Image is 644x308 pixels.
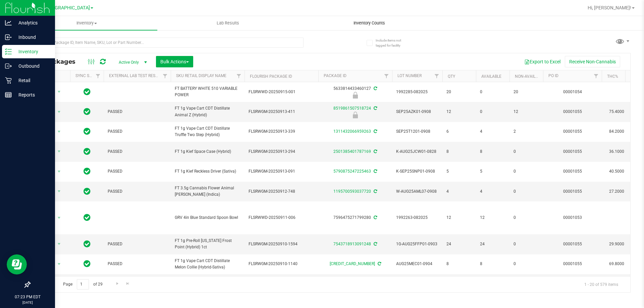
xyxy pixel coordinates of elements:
span: 20 [514,89,539,95]
a: 00001055 [563,109,582,114]
span: 27.2000 [606,187,628,196]
span: 8 [480,148,505,155]
a: Available [481,74,501,79]
span: FLSRWGM-20250913-339 [249,128,314,135]
inline-svg: Inbound [5,34,12,41]
span: FT 1g Kief Space Case (Hybrid) [175,148,240,155]
span: select [55,107,63,117]
span: 12 [480,214,505,221]
button: Bulk Actions [156,56,193,67]
span: GRV 4in Blue Standard Spoon Bowl [175,214,240,221]
a: [CREDIT_CARD_NUMBER] [330,261,375,266]
span: 0 [480,109,505,115]
span: Sync from Compliance System [377,261,381,266]
a: Inventory [16,16,157,30]
a: 00001054 [563,89,582,94]
span: Bulk Actions [160,59,189,64]
a: 00001055 [563,129,582,134]
span: 0 [514,148,539,155]
span: In Sync [84,259,91,268]
span: 0 [514,261,539,267]
span: PASSED [108,188,167,195]
a: THC% [607,74,618,79]
span: select [55,239,63,249]
span: 84.2000 [606,127,628,136]
span: FLSRWWD-20250911-006 [249,214,314,221]
span: 8 [446,261,472,267]
span: FLSRWGM-20250913-411 [249,109,314,115]
span: select [55,127,63,136]
span: Inventory Counts [344,20,394,26]
inline-svg: Inventory [5,48,12,55]
span: W-AUG25AML07-0908 [396,188,438,195]
span: FT 1g Vape Cart CDT Distillate Animal Z (Hybrid) [175,105,240,118]
span: 24 [446,241,472,247]
span: Sync from Compliance System [373,242,377,246]
div: 5633814433460127 [317,85,393,99]
span: Sync from Compliance System [373,215,377,220]
span: Hi, [PERSON_NAME]! [588,5,631,10]
a: Lot Number [397,73,422,78]
span: Sync from Compliance System [373,129,377,134]
span: In Sync [84,239,91,249]
a: Sync Status [75,73,101,78]
a: 00001055 [563,169,582,174]
button: Export to Excel [520,56,565,67]
span: 12 [514,109,539,115]
a: 00001055 [563,261,582,266]
span: 36.1000 [606,147,628,157]
span: select [55,87,63,97]
p: Reports [12,91,52,99]
span: 1992263-082025 [396,214,438,221]
span: 12 [446,109,472,115]
span: 1G-AUG25FFP01-0903 [396,241,438,247]
span: FLSRWGM-20250913-294 [249,148,314,155]
div: Newly Received [317,92,393,99]
a: 00001055 [563,149,582,154]
span: 0 [514,188,539,195]
p: Analytics [12,19,52,27]
p: [DATE] [3,300,52,305]
a: Sku Retail Display Name [176,73,226,78]
span: 40.5000 [606,167,628,176]
span: FT BATTERY WHITE 510 VARIABLE POWER [175,85,240,98]
span: PASSED [108,148,167,155]
span: In Sync [84,167,91,176]
a: 00001055 [563,189,582,194]
span: In Sync [84,147,91,156]
span: 6 [446,128,472,135]
a: 1311432066959263 [333,129,371,134]
span: select [55,147,63,156]
span: 8 [446,148,472,155]
p: Retail [12,76,52,84]
span: Inventory [16,20,157,26]
a: Lab Results [157,16,299,30]
inline-svg: Analytics [5,19,12,26]
a: Go to the next page [112,279,122,288]
span: 0 [514,241,539,247]
a: Qty [448,74,455,79]
a: 8519861507518724 [333,106,371,111]
span: 0 [514,168,539,175]
a: Filter [431,70,442,82]
p: Outbound [12,62,52,70]
span: PASSED [108,261,167,267]
span: SEP25T1201-0908 [396,128,438,135]
span: K-SEP25SNP01-0908 [396,168,438,175]
span: FT 3.5g Cannabis Flower Animal [PERSON_NAME] (Indica) [175,185,240,198]
span: In Sync [84,213,91,222]
span: FT 1g Vape Cart CDT Distillate Melon Collie (Hybrid-Sativa) [175,258,240,270]
span: 5 [446,168,472,175]
button: Receive Non-Cannabis [565,56,620,67]
a: Package ID [324,73,346,78]
span: PASSED [108,241,167,247]
span: 75.4000 [606,107,628,117]
a: Inventory Counts [299,16,440,30]
a: 2501385401787169 [333,149,371,154]
span: 4 [480,188,505,195]
a: External Lab Test Result [109,73,162,78]
div: 7596475271799280 [317,214,393,221]
input: 1 [77,279,89,290]
span: All Packages [35,58,82,65]
span: FLSRWGM-20250913-091 [249,168,314,175]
